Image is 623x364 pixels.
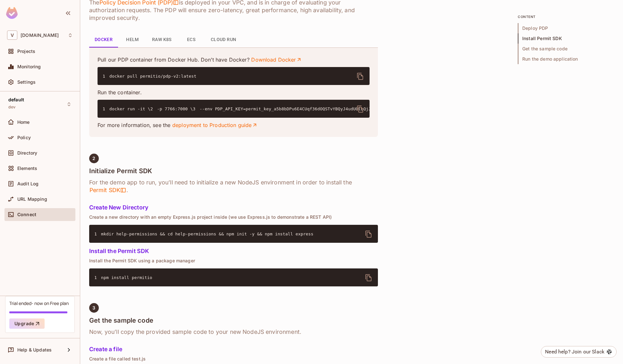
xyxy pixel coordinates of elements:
span: 1 [103,73,109,80]
h6: For the demo app to run, you’ll need to initialize a new NodeJS environment in order to install t... [89,179,378,194]
span: 1 [94,275,101,281]
span: 1 [103,106,109,112]
span: Monitoring [17,64,41,69]
span: Policy [17,135,31,140]
button: ECS [177,32,206,47]
span: Elements [17,166,37,171]
span: npm install permitio [101,275,152,280]
span: Permit SDK [89,186,126,194]
img: SReyMgAAAABJRU5ErkJggg== [6,7,18,19]
span: Audit Log [17,181,38,186]
span: Get the sample code [518,44,614,54]
span: Help & Updates [17,347,52,352]
span: dev [8,105,15,110]
span: Directory [17,150,37,156]
span: 2 [150,106,157,112]
div: Need help? Join our Slack [545,348,604,356]
div: Trial ended- now on Free plan [9,300,69,306]
span: mkdir help-permissions && cd help-permissions && npm init -y && npm install express [101,232,313,236]
button: delete [353,69,368,84]
h5: Create a file [89,346,378,352]
h5: Create New Directory [89,204,378,211]
a: deployment to Production guide [172,122,258,129]
button: Cloud Run [206,32,242,47]
p: For more information, see the [98,122,370,129]
p: Create a new directory with an empty Express.js project inside (we use Express.js to demonstrate ... [89,215,378,220]
h4: Get the sample code [89,317,378,324]
span: URL Mapping [17,197,47,202]
span: Deploy PDP [518,23,614,33]
button: Upgrade [9,318,45,329]
span: V [7,30,17,40]
h4: Initialize Permit SDK [89,167,378,175]
span: 3 [193,106,200,112]
button: Raw K8s [147,32,177,47]
span: 1 [94,231,101,237]
span: Settings [17,80,36,85]
span: Run the demo application [518,54,614,64]
button: delete [361,270,376,285]
span: 2 [92,156,95,161]
span: Install Permit SDK [518,33,614,44]
span: docker run -it \ [109,106,150,111]
button: Docker [89,32,118,47]
h5: Install the Permit SDK [89,248,378,254]
span: Workspace: vimond.com [21,33,59,38]
p: Pull our PDP container from Docker Hub. Don’t have Docker? [98,56,370,63]
a: Download Docker [251,56,302,63]
span: docker pull permitio/pdp-v2:latest [109,74,196,79]
span: 3 [92,305,95,310]
h6: Now, you’ll copy the provided sample code to your new NodeJS environment. [89,328,378,336]
button: delete [353,101,368,117]
span: Home [17,120,30,125]
span: Projects [17,49,35,54]
p: Install the Permit SDK using a package manager [89,258,378,263]
button: Helm [118,32,147,47]
p: Create a file called test.js [89,356,378,361]
p: content [518,14,614,19]
p: Run the container. [98,89,370,96]
span: Connect [17,212,36,217]
span: default [8,97,24,102]
button: delete [361,226,376,242]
